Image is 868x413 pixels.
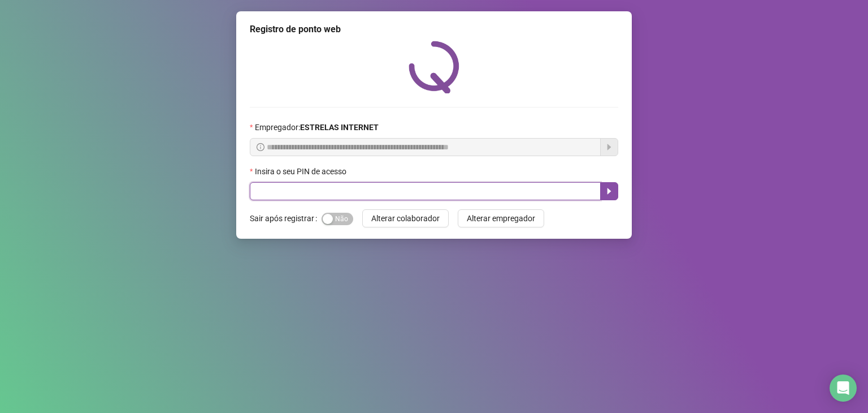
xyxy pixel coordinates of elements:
button: Alterar colaborador [362,209,449,227]
span: Empregador : [255,121,379,134]
label: Insira o seu PIN de acesso [250,165,354,178]
div: Open Intercom Messenger [830,375,857,402]
button: Alterar empregador [458,209,544,227]
img: QRPoint [409,41,459,93]
div: Registro de ponto web [250,23,618,36]
span: info-circle [257,143,264,151]
span: Alterar empregador [467,212,535,225]
span: Alterar colaborador [371,212,440,225]
strong: ESTRELAS INTERNET [300,123,379,132]
label: Sair após registrar [250,209,322,227]
span: caret-right [605,187,614,196]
